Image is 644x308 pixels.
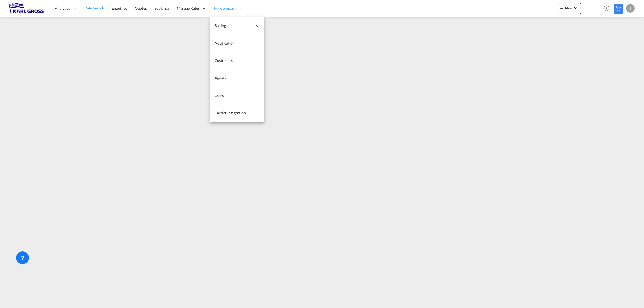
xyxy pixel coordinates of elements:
[177,6,200,11] span: Manage Rates
[210,35,264,52] a: Notification
[210,69,264,87] a: Agents
[210,52,264,69] a: Customers
[135,6,147,10] span: Quotes
[215,23,253,28] span: Settings
[215,58,233,63] span: Customers
[210,104,264,122] a: Carrier Integration
[602,4,611,13] span: Help
[215,76,226,80] span: Agents
[8,2,44,14] img: 3269c73066d711f095e541db4db89301.png
[572,5,579,11] md-icon: icon-chevron-down
[626,4,635,13] div: I
[210,87,264,104] a: Users
[215,41,235,45] span: Notification
[210,17,264,35] div: Settings
[215,93,224,98] span: Users
[559,6,579,10] span: New
[112,6,127,10] span: Enquiries
[154,6,169,10] span: Bookings
[214,6,236,11] span: My Company
[85,6,104,10] span: Rate Search
[55,6,70,11] span: Analytics
[559,5,565,11] md-icon: icon-plus 400-fg
[557,3,581,14] button: icon-plus 400-fgNewicon-chevron-down
[215,111,246,115] span: Carrier Integration
[602,4,614,13] div: Help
